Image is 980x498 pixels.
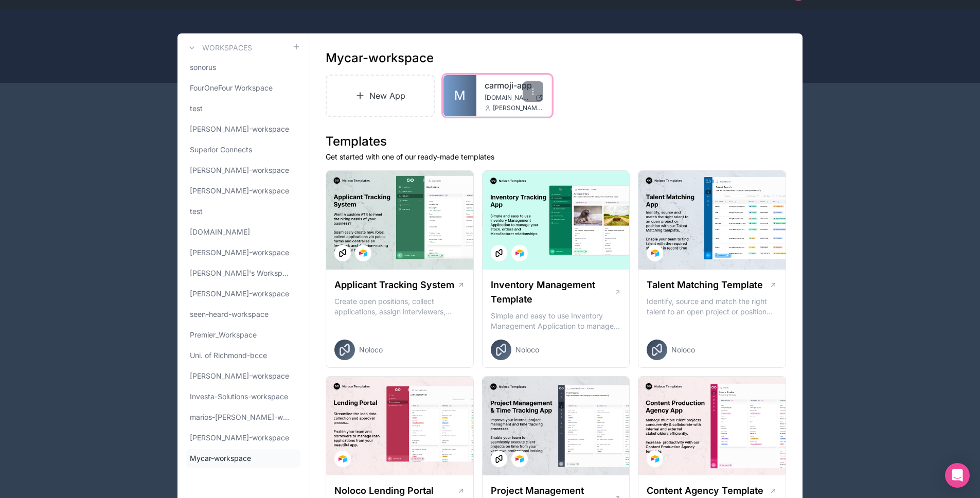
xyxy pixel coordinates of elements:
span: [PERSON_NAME]-workspace [190,433,289,443]
h1: Talent Matching Template [647,278,763,292]
span: Uni. of Richmond-bcce [190,350,267,361]
span: test [190,103,203,114]
span: [PERSON_NAME]-workspace [190,186,289,196]
a: test [186,99,300,118]
span: Investa-Solutions-workspace [190,392,288,402]
span: M [454,87,466,104]
span: Noloco [515,345,539,355]
p: Create open positions, collect applications, assign interviewers, centralise candidate feedback a... [334,296,465,317]
span: Noloco [359,345,383,355]
a: M [443,75,476,116]
h3: Workspaces [202,43,252,53]
p: Identify, source and match the right talent to an open project or position with our Talent Matchi... [647,296,777,317]
span: Superior Connects [190,145,252,155]
p: Simple and easy to use Inventory Management Application to manage your stock, orders and Manufact... [491,311,621,331]
span: [PERSON_NAME][EMAIL_ADDRESS][DOMAIN_NAME] [493,104,543,112]
span: Premier_Workspace [190,330,257,340]
div: Open Intercom Messenger [945,463,970,488]
span: [PERSON_NAME]-workspace [190,289,289,299]
h1: Templates [326,133,786,150]
span: Noloco [671,345,695,355]
span: [DOMAIN_NAME] [190,227,250,237]
img: Airtable Logo [515,455,524,463]
h1: Content Agency Template [647,484,763,498]
a: seen-heard-workspace [186,305,300,324]
a: Superior Connects [186,140,300,159]
a: marios-[PERSON_NAME]-workspace [186,408,300,426]
span: [PERSON_NAME]-workspace [190,247,289,258]
img: Airtable Logo [515,249,524,257]
a: Premier_Workspace [186,326,300,344]
a: Investa-Solutions-workspace [186,387,300,406]
h1: Inventory Management Template [491,278,614,307]
a: [PERSON_NAME]-workspace [186,182,300,200]
span: FourOneFour Workspace [190,83,273,93]
span: [PERSON_NAME]-workspace [190,124,289,134]
span: [DOMAIN_NAME] [485,94,531,102]
span: [PERSON_NAME]-workspace [190,165,289,175]
span: [PERSON_NAME]-workspace [190,371,289,381]
span: [PERSON_NAME]'s Workspace [190,268,292,278]
a: sonorus [186,58,300,77]
span: marios-[PERSON_NAME]-workspace [190,412,292,422]
h1: Mycar-workspace [326,50,434,66]
a: [PERSON_NAME]-workspace [186,243,300,262]
span: sonorus [190,62,216,73]
a: test [186,202,300,221]
img: Airtable Logo [359,249,367,257]
a: [DOMAIN_NAME] [485,94,543,102]
a: [PERSON_NAME]-workspace [186,161,300,180]
a: [PERSON_NAME]-workspace [186,429,300,447]
a: [DOMAIN_NAME] [186,223,300,241]
a: [PERSON_NAME]-workspace [186,367,300,385]
a: carmoji-app [485,79,543,92]
a: Uni. of Richmond-bcce [186,346,300,365]
a: New App [326,75,435,117]
a: [PERSON_NAME]-workspace [186,120,300,138]
a: [PERSON_NAME]-workspace [186,284,300,303]
h1: Noloco Lending Portal [334,484,434,498]
span: seen-heard-workspace [190,309,269,319]
img: Airtable Logo [651,455,659,463]
img: Airtable Logo [338,455,347,463]
span: test [190,206,203,217]
h1: Applicant Tracking System [334,278,454,292]
a: Mycar-workspace [186,449,300,468]
span: Mycar-workspace [190,453,251,464]
a: [PERSON_NAME]'s Workspace [186,264,300,282]
a: Workspaces [186,42,252,54]
a: FourOneFour Workspace [186,79,300,97]
img: Airtable Logo [651,249,659,257]
p: Get started with one of our ready-made templates [326,152,786,162]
